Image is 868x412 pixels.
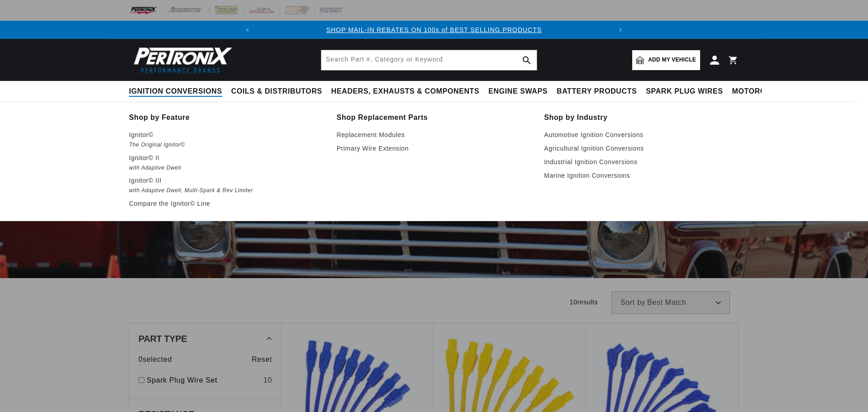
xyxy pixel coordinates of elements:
a: Primary Wire Extension [337,143,532,154]
div: Announcement [257,25,612,35]
input: Search Part #, Category or Keyword [321,50,537,70]
span: Headers, Exhausts & Components [331,87,479,96]
a: Shop Replacement Parts [337,111,532,124]
a: Industrial Ignition Conversions [544,156,739,167]
a: Marine Ignition Conversions [544,170,739,181]
a: Ignitor© The Original Ignitor© [129,129,324,150]
summary: Battery Products [552,81,641,102]
span: 10 results [570,298,598,306]
a: Add my vehicle [632,50,700,70]
a: Agricultural Ignition Conversions [544,143,739,154]
div: 10 [263,374,272,386]
span: Ignition Conversions [129,87,222,96]
summary: Ignition Conversions [129,81,227,102]
span: Reset [252,354,272,365]
a: Compare the Ignitor© Line [129,198,324,209]
slideshow-component: Translation missing: en.sections.announcements.announcement_bar [106,21,762,39]
span: Motorcycle [732,87,786,96]
span: Sort by [620,299,645,306]
a: Shop by Feature [129,111,324,124]
summary: Coils & Distributors [227,81,327,102]
summary: Headers, Exhausts & Components [327,81,484,102]
a: Spark Plug Wire Set [147,374,260,386]
span: Add my vehicle [648,56,696,64]
span: 0 selected [138,354,172,365]
em: The Original Ignitor© [129,140,324,150]
a: Ignitor© III with Adaptive Dwell, Multi-Spark & Rev Limiter [129,175,324,195]
span: Battery Products [557,87,637,96]
em: with Adaptive Dwell, Multi-Spark & Rev Limiter [129,186,324,195]
a: Replacement Modules [337,129,532,140]
p: Ignitor© II [129,152,324,163]
img: Pertronix [129,44,233,76]
summary: Engine Swaps [484,81,552,102]
summary: Motorcycle [728,81,791,102]
a: Automotive Ignition Conversions [544,129,739,140]
p: Ignitor© [129,129,324,140]
a: SHOP MAIL-IN REBATES ON 100s of BEST SELLING PRODUCTS [326,26,542,33]
span: Spark Plug Wires [646,87,723,96]
a: Shop by Industry [544,111,739,124]
button: search button [517,50,537,70]
summary: Spark Plug Wires [641,81,727,102]
span: Part Type [138,334,187,343]
button: Translation missing: en.sections.announcements.previous_announcement [238,21,257,39]
select: Sort by [611,291,730,314]
span: Engine Swaps [488,87,548,96]
p: Ignitor© III [129,175,324,186]
div: 1 of 2 [257,25,612,35]
a: Ignitor© II with Adaptive Dwell [129,152,324,173]
span: Coils & Distributors [231,87,322,96]
em: with Adaptive Dwell [129,163,324,173]
button: Translation missing: en.sections.announcements.next_announcement [611,21,630,39]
